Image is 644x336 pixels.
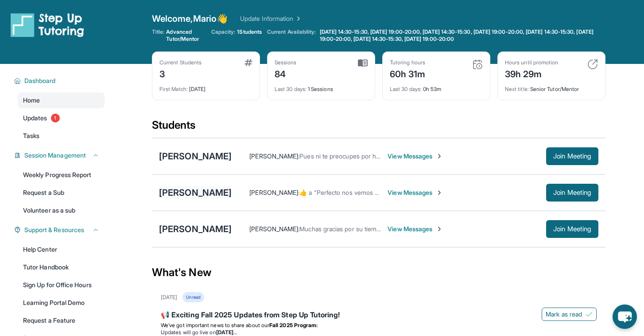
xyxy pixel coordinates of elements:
[152,253,605,292] div: What's New
[320,28,604,43] span: [DATE] 14:30-15:30, [DATE] 19:00-20:00, [DATE] 14:30-15:30, [DATE] 19:00-20:00, [DATE] 14:30-15:3...
[293,14,302,23] img: Chevron Right
[390,80,483,93] div: 0h 53m
[21,76,99,85] button: Dashboard
[24,225,84,234] span: Support & Resources
[505,66,558,80] div: 39h 29m
[152,118,605,138] div: Students
[211,28,236,36] span: Capacity:
[267,28,316,43] span: Current Availability:
[159,86,188,92] span: First Match :
[436,225,443,233] img: Chevron-Right
[24,76,56,85] span: Dashboard
[275,66,297,80] div: 84
[542,308,597,321] button: Mark as read
[159,223,232,235] div: [PERSON_NAME]
[18,92,105,108] a: Home
[18,167,105,183] a: Weekly Progress Report
[159,59,202,66] div: Current Students
[553,154,591,159] span: Join Meeting
[159,186,232,199] div: [PERSON_NAME]
[159,80,252,93] div: [DATE]
[18,312,105,328] a: Request a Feature
[18,241,105,257] a: Help Center
[161,294,177,301] div: [DATE]
[613,304,637,329] button: chat-button
[505,59,558,66] div: Hours until promotion
[21,225,99,234] button: Support & Resources
[249,152,299,160] span: [PERSON_NAME] :
[269,322,318,328] strong: Fall 2025 Program:
[275,59,297,66] div: Sessions
[237,28,262,36] span: 1 Students
[546,184,598,202] button: Join Meeting
[152,12,228,25] span: Welcome, Mario 👋
[244,59,252,66] img: card
[436,189,443,196] img: Chevron-Right
[587,59,598,70] img: card
[159,66,202,80] div: 3
[249,225,299,233] span: [PERSON_NAME] :
[388,225,443,233] span: View Messages
[505,86,529,92] span: Next title :
[299,189,462,196] span: ​👍​ a “ Perfecto nos vemos mañana, mil disculpas otra vez ”
[159,150,232,162] div: [PERSON_NAME]
[166,28,206,43] span: Advanced Tutor/Mentor
[390,86,422,92] span: Last 30 days :
[586,311,593,318] img: Mark as read
[161,322,269,328] span: We’ve got important news to share about our
[18,128,105,144] a: Tasks
[249,189,299,196] span: [PERSON_NAME] :
[18,277,105,293] a: Sign Up for Office Hours
[546,220,598,238] button: Join Meeting
[275,80,368,93] div: 1 Sessions
[358,59,368,67] img: card
[436,153,443,160] img: Chevron-Right
[152,28,164,43] span: Title:
[51,114,60,123] span: 1
[275,86,306,92] span: Last 30 days :
[18,110,105,126] a: Updates1
[240,14,302,23] a: Update Information
[161,309,597,322] div: 📢 Exciting Fall 2025 Updates from Step Up Tutoring!
[182,292,204,302] div: Unread
[388,188,443,197] span: View Messages
[390,66,426,80] div: 60h 31m
[24,151,86,160] span: Session Management
[318,28,606,43] a: [DATE] 14:30-15:30, [DATE] 19:00-20:00, [DATE] 14:30-15:30, [DATE] 19:00-20:00, [DATE] 14:30-15:3...
[553,226,591,232] span: Join Meeting
[18,295,105,311] a: Learning Portal Demo
[388,152,443,161] span: View Messages
[23,96,40,105] span: Home
[216,329,237,336] strong: [DATE]
[23,114,47,123] span: Updates
[299,152,549,160] span: Pues ni te preocupes por hoy, gracias por contestarme y fue un placer para mí conocerte
[11,12,84,37] img: logo
[472,59,483,70] img: card
[161,329,597,336] li: Updates will go live on
[553,190,591,195] span: Join Meeting
[18,185,105,201] a: Request a Sub
[18,259,105,275] a: Tutor Handbook
[546,310,582,319] span: Mark as read
[505,80,598,93] div: Senior Tutor/Mentor
[23,131,39,140] span: Tasks
[21,151,99,160] button: Session Management
[18,202,105,218] a: Volunteer as a sub
[390,59,426,66] div: Tutoring hours
[546,147,598,165] button: Join Meeting
[299,225,384,233] span: Muchas gracias por su tiempo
